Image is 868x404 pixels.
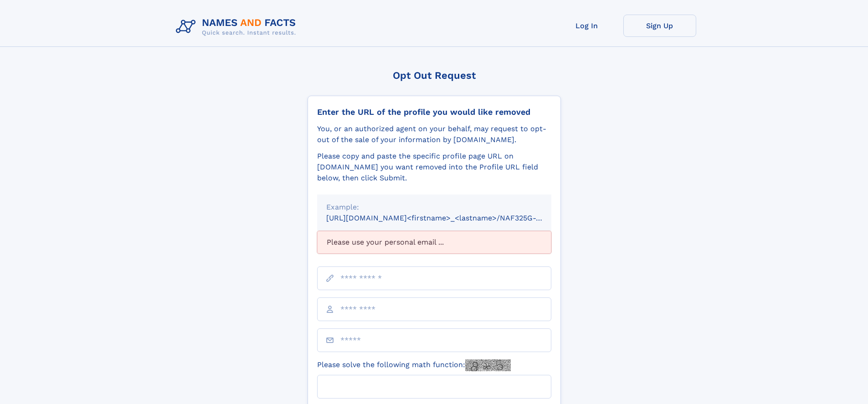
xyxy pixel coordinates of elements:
div: Please use your personal email ... [317,231,551,254]
small: [URL][DOMAIN_NAME]<firstname>_<lastname>/NAF325G-xxxxxxxx [326,214,569,222]
div: Please copy and paste the specific profile page URL on [DOMAIN_NAME] you want removed into the Pr... [317,151,551,184]
div: Enter the URL of the profile you would like removed [317,107,551,117]
a: Log In [550,15,623,37]
div: You, or an authorized agent on your behalf, may request to opt-out of the sale of your informatio... [317,123,551,145]
img: Logo Names and Facts [172,15,303,39]
div: Opt Out Request [308,70,561,81]
a: Sign Up [623,15,696,37]
label: Please solve the following math function: [317,359,511,371]
div: Example: [326,202,542,213]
